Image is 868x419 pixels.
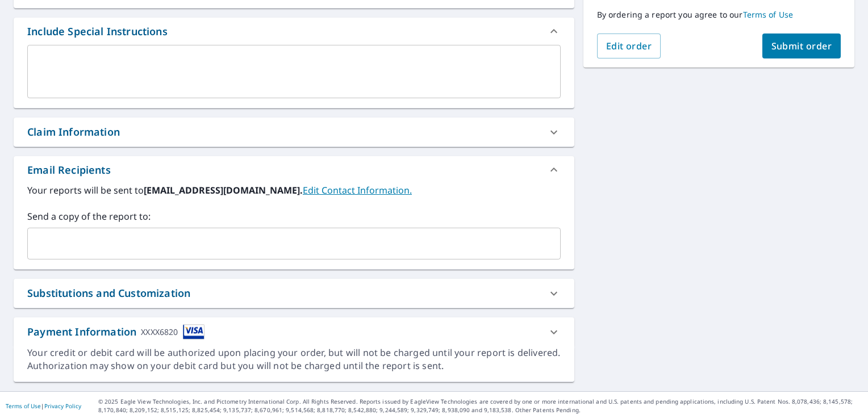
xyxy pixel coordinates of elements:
button: Edit order [597,33,661,58]
a: EditContactInfo [303,184,412,196]
div: Claim Information [27,124,120,140]
p: | [6,403,81,409]
div: Substitutions and Customization [27,286,190,301]
div: Include Special Instructions [14,18,574,45]
p: By ordering a report you agree to our [597,10,841,20]
span: Edit order [606,40,652,52]
div: Email Recipients [14,156,574,183]
img: cardImage [183,324,205,340]
b: [EMAIL_ADDRESS][DOMAIN_NAME]. [144,184,303,196]
span: Submit order [771,40,832,52]
a: Terms of Use [743,9,794,20]
a: Privacy Policy [44,402,81,410]
div: XXXX6820 [141,324,178,340]
div: Payment Information [27,324,205,340]
label: Your reports will be sent to [27,183,561,197]
div: Claim Information [14,118,574,146]
div: Payment InformationXXXX6820cardImage [14,317,574,346]
div: Substitutions and Customization [14,279,574,308]
div: Email Recipients [27,162,111,178]
div: Include Special Instructions [27,24,168,39]
p: © 2025 Eagle View Technologies, Inc. and Pictometry International Corp. All Rights Reserved. Repo... [98,397,862,414]
a: Terms of Use [6,402,41,410]
div: Your credit or debit card will be authorized upon placing your order, but will not be charged unt... [27,346,561,372]
button: Submit order [762,33,841,58]
label: Send a copy of the report to: [27,209,561,223]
